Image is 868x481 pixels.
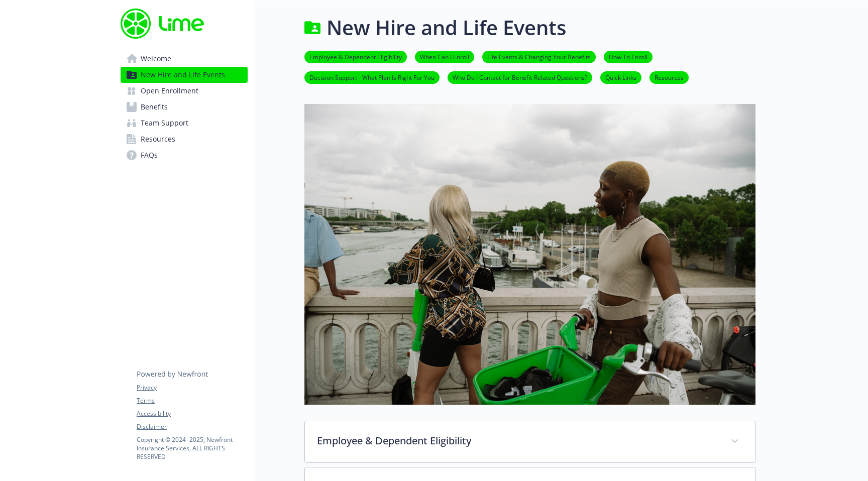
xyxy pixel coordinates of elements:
a: Disclaimer [137,422,247,431]
a: Team Support [121,115,248,131]
a: Welcome [121,51,248,67]
a: Quick Links [600,72,641,82]
p: Copyright © 2024 - 2025 , Newfront Insurance Services, ALL RIGHTS RESERVED [137,435,247,461]
span: New Hire and Life Events [141,67,225,83]
span: Benefits [141,99,168,115]
a: FAQs [121,147,248,163]
img: new hire page banner [304,104,755,405]
a: Benefits [121,99,248,115]
a: Resources [121,131,248,147]
span: Team Support [141,115,188,131]
a: Open Enrollment [121,83,248,99]
span: Welcome [141,51,171,67]
a: Employee & Dependent Eligibility [304,52,407,61]
span: Open Enrollment [141,83,198,99]
a: Resources [649,72,689,82]
h1: New Hire and Life Events [327,13,566,43]
a: When Can I Enroll [415,52,474,61]
a: Privacy [137,383,247,392]
span: FAQs [141,147,158,163]
a: New Hire and Life Events [121,67,248,83]
p: Employee & Dependent Eligibility [317,433,719,448]
span: Resources [141,131,175,147]
a: Decision Support - What Plan Is Right For You [304,72,440,82]
a: Life Events & Changing Your Benefits [482,52,596,61]
div: Employee & Dependent Eligibility [305,421,755,462]
a: Who Do I Contact for Benefit-Related Questions? [448,72,592,82]
a: Terms [137,396,247,405]
a: How To Enroll [604,52,653,61]
a: Accessibility [137,409,247,418]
